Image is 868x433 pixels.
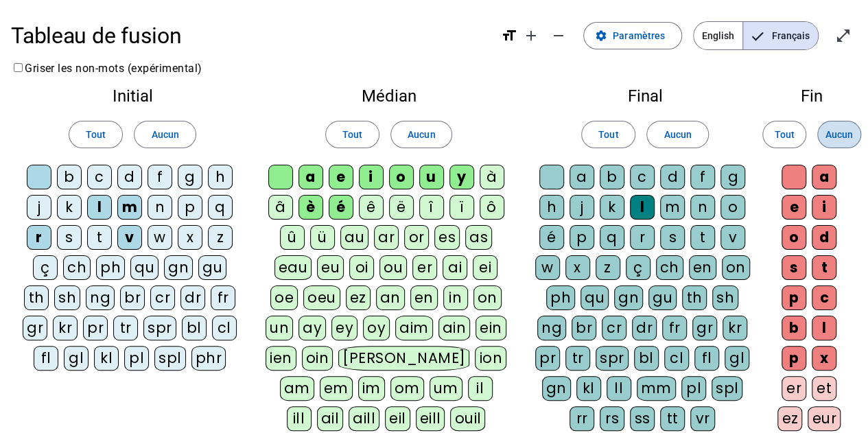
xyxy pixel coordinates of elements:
[630,195,655,220] div: l
[395,316,433,340] div: aim
[338,346,469,371] div: [PERSON_NAME]
[517,22,545,49] button: Augmenter la taille de la police
[268,195,293,220] div: â
[825,126,853,143] span: Aucun
[830,22,857,49] button: Entrer en plein écran
[583,22,682,49] button: Paramètres
[266,346,296,371] div: ien
[434,225,460,250] div: es
[545,22,572,49] button: Diminuer la taille de la police
[376,285,405,310] div: an
[280,376,314,401] div: am
[681,376,706,401] div: pl
[570,225,594,250] div: p
[96,255,125,280] div: ph
[23,316,47,340] div: gr
[600,195,624,220] div: k
[817,121,861,148] button: Aucun
[600,225,624,250] div: q
[539,195,564,220] div: h
[782,316,806,340] div: b
[303,285,340,310] div: oeu
[473,255,497,280] div: ei
[812,285,836,310] div: c
[576,376,601,401] div: kl
[390,376,424,401] div: om
[550,27,567,44] mat-icon: remove
[208,225,233,250] div: z
[150,285,175,310] div: cr
[404,225,429,250] div: or
[476,316,506,340] div: ein
[664,346,689,371] div: cl
[565,255,590,280] div: x
[33,255,58,280] div: ç
[637,376,676,401] div: mm
[117,195,142,220] div: m
[501,27,517,44] mat-icon: format_size
[86,285,115,310] div: ng
[570,165,594,189] div: a
[449,165,474,189] div: y
[86,126,106,143] span: Tout
[69,121,123,148] button: Tout
[212,316,237,340] div: cl
[722,255,750,280] div: on
[274,255,312,280] div: eau
[682,285,707,310] div: th
[660,195,685,220] div: m
[148,165,172,189] div: f
[302,346,333,371] div: oin
[475,346,506,371] div: ion
[630,406,655,431] div: ss
[57,225,82,250] div: s
[22,88,243,104] h2: Initial
[694,22,742,49] span: English
[298,165,323,189] div: a
[480,195,504,220] div: ô
[690,225,715,250] div: t
[412,255,437,280] div: er
[117,165,142,189] div: d
[720,225,745,250] div: v
[648,285,677,310] div: gu
[143,316,176,340] div: spr
[359,165,384,189] div: i
[87,225,112,250] div: t
[689,255,716,280] div: en
[24,285,49,310] div: th
[117,225,142,250] div: v
[266,316,293,340] div: un
[835,27,852,44] mat-icon: open_in_full
[782,285,806,310] div: p
[349,406,379,431] div: aill
[310,225,335,250] div: ü
[465,225,492,250] div: as
[782,346,806,371] div: p
[385,406,410,431] div: eil
[812,225,836,250] div: d
[331,316,357,340] div: ey
[191,346,226,371] div: phr
[57,195,82,220] div: k
[325,121,379,148] button: Tout
[329,165,353,189] div: e
[537,316,566,340] div: ng
[725,346,749,371] div: gl
[83,316,108,340] div: pr
[596,255,620,280] div: z
[690,406,715,431] div: vr
[419,195,444,220] div: î
[320,376,353,401] div: em
[662,316,687,340] div: fr
[120,285,145,310] div: br
[94,346,119,371] div: kl
[656,255,683,280] div: ch
[27,195,51,220] div: j
[148,225,172,250] div: w
[130,255,159,280] div: qu
[468,376,493,401] div: il
[626,255,650,280] div: ç
[359,195,384,220] div: ê
[581,121,635,148] button: Tout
